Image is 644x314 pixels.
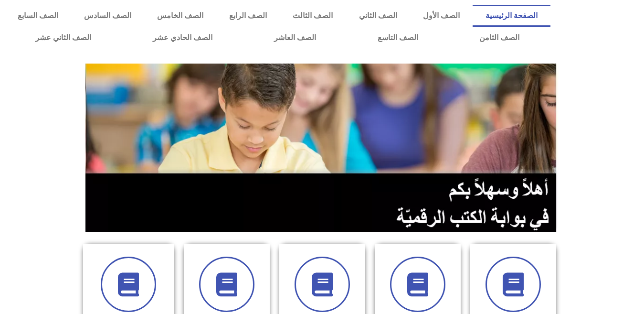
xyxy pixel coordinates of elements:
[449,27,550,49] a: الصف الثامن
[71,5,144,27] a: الصف السادس
[346,5,410,27] a: الصف الثاني
[144,5,216,27] a: الصف الخامس
[347,27,449,49] a: الصف التاسع
[216,5,280,27] a: الصف الرابع
[410,5,473,27] a: الصف الأول
[280,5,346,27] a: الصف الثالث
[243,27,347,49] a: الصف العاشر
[5,27,122,49] a: الصف الثاني عشر
[122,27,243,49] a: الصف الحادي عشر
[473,5,550,27] a: الصفحة الرئيسية
[5,5,71,27] a: الصف السابع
